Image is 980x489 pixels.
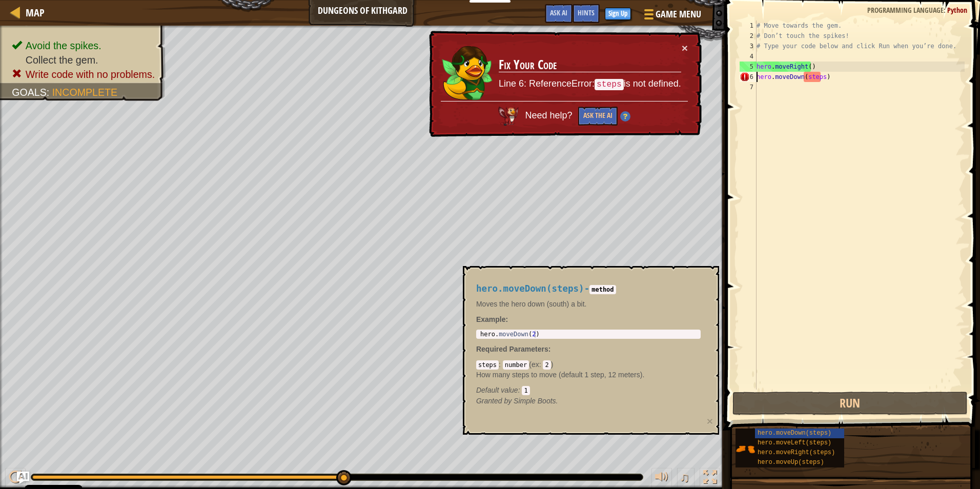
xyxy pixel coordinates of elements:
span: Ask AI [550,8,567,17]
span: : [47,87,52,98]
span: Incomplete [52,87,117,98]
span: Required Parameters [476,345,548,353]
div: 7 [740,82,757,92]
span: Hints [578,8,595,17]
code: steps [595,79,624,90]
span: hero.moveDown(steps) [758,430,831,437]
div: 5 [740,62,757,72]
code: 2 [543,360,550,370]
span: Example [476,315,506,323]
span: Write code with no problems. [26,69,155,80]
div: 2 [740,31,757,41]
li: Avoid the spikes. [12,38,155,53]
button: Game Menu [636,4,707,28]
img: duck_zana.png [441,43,493,100]
div: 6 [740,72,757,82]
button: Toggle fullscreen [700,468,720,489]
button: Ctrl + P: Play [5,468,26,489]
button: ♫ [677,468,695,489]
div: ( ) [476,359,701,395]
span: : [539,360,543,369]
p: Moves the hero down (south) a bit. [476,299,701,309]
strong: : [476,315,508,323]
span: Avoid the spikes. [26,40,101,51]
a: Map [21,6,45,19]
span: : [944,5,947,15]
div: 4 [740,51,757,62]
span: : [499,360,503,369]
span: Map [26,6,45,19]
li: Write code with no problems. [12,67,155,81]
button: Ask AI [17,472,29,484]
button: Run [732,392,968,415]
img: AI [498,107,519,125]
button: × [682,43,688,53]
code: steps [476,360,499,370]
span: hero.moveLeft(steps) [758,439,831,446]
code: method [589,285,616,294]
button: Adjust volume [651,468,672,489]
span: Granted by [476,397,514,405]
img: portrait.png [736,439,755,459]
em: Simple Boots. [476,397,558,405]
span: : [518,386,522,394]
span: Goals [12,87,47,98]
p: How many steps to move (default 1 step, 12 meters). [476,370,701,380]
span: hero.moveDown(steps) [476,283,584,294]
h3: Fix Your Code [499,58,681,72]
span: hero.moveUp(steps) [758,459,824,466]
span: ex [532,360,539,369]
span: Python [947,5,967,15]
span: Collect the gem. [26,54,98,66]
li: Collect the gem. [12,53,155,67]
span: Default value [476,386,518,394]
h4: - [476,284,701,294]
code: 1 [522,386,529,395]
span: Programming language [867,5,944,15]
img: Hint [620,111,630,121]
button: Ask AI [545,4,573,23]
span: Game Menu [656,8,701,21]
span: : [548,345,551,353]
p: Line 6: ReferenceError: is not defined. [499,77,681,91]
code: number [503,360,529,370]
span: Need help? [525,110,575,120]
span: ♫ [679,470,689,485]
button: Ask the AI [578,107,618,126]
button: × [707,416,713,426]
div: 3 [740,41,757,51]
span: hero.moveRight(steps) [758,449,835,456]
button: Sign Up [605,8,631,20]
div: 1 [740,21,757,31]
